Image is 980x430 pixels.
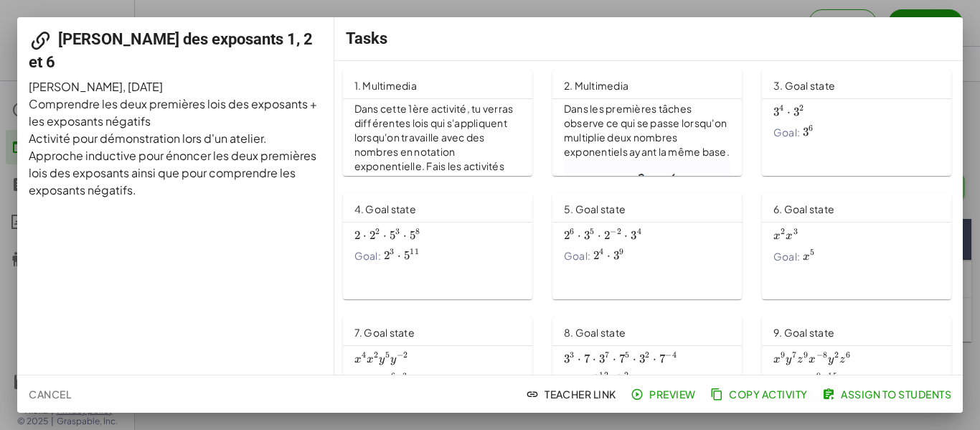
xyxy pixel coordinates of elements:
span: 9. Goal state [773,326,834,339]
span: 2 [354,228,360,243]
a: 5. Goal stateGoal: [552,193,745,299]
span: 3 [639,352,645,366]
span: − [665,350,672,360]
span: 3 [564,352,570,366]
span: [PERSON_NAME] [29,79,123,94]
span: x [773,354,781,365]
span: 4 [637,226,641,236]
span: ⋅ [403,228,407,243]
span: ⋅ [633,352,636,366]
span: Goal: [773,373,800,388]
span: 3 [395,226,400,236]
span: ⋅ [363,228,367,243]
span: 9 [816,370,821,380]
span: 2 [375,226,380,236]
span: 3 [390,246,394,256]
span: 6 [846,350,850,360]
span: x [809,354,816,365]
span: − [397,350,403,360]
button: Assign to Students [819,381,957,407]
span: 5 [810,247,814,257]
span: x [786,230,793,242]
span: Goal: [564,372,590,386]
span: z [797,354,803,365]
a: 3. Goal stateGoal: [762,70,954,176]
span: 3 [773,105,779,119]
span: 3. Goal state [773,79,835,92]
span: ⋅ [613,352,616,366]
span: y [828,354,834,365]
span: y [379,354,385,365]
span: 6 [570,226,574,236]
span: Goal: [354,248,381,263]
span: ⋅ [624,228,628,243]
span: ⋅ [611,372,615,386]
span: ⋅ [593,352,596,366]
span: 5 [404,248,410,263]
span: 3 [793,226,798,236]
span: 2 [781,226,785,236]
span: 9 [619,246,623,256]
span: Goal: [773,249,800,264]
span: 3 [599,352,605,366]
span: 2 [834,350,839,360]
span: ⋅ [397,248,401,263]
span: 8 [823,350,827,360]
p: Dans les premières tâches observe ce qui se passe lorsqu'on multiplie deux nombres exponentiels a... [564,102,730,159]
span: 5 [590,226,594,236]
span: z [839,354,845,365]
span: x [773,230,781,242]
span: 5 [625,350,629,360]
span: 5 [390,228,395,243]
p: Dans cette 1ère activité, tu verras différentes lois qui s'appliquent lorsqu'on travaille avec de... [354,102,521,216]
span: y [786,354,791,365]
span: 2 [564,228,570,243]
span: 2 [593,248,599,263]
span: 2 [799,103,804,113]
span: 3 [584,228,590,243]
a: 1. MultimediaDans cette 1ère activité, tu verras différentes lois qui s'appliquent lorsqu'on trav... [343,70,535,176]
span: 7 [659,352,665,366]
img: aa6bd1e3a6b799422b2a0c661908bc3add3e5b08166ba8e3e0b2bfbab4826254.gif [564,159,730,307]
span: 2 [624,370,628,380]
span: 7. Goal state [354,326,415,339]
span: 8 [415,226,420,236]
span: 7 [792,350,796,360]
span: Preview [633,388,696,401]
a: 8. Goal stateGoal: [552,317,745,423]
span: x [354,354,362,365]
span: 12 [599,370,608,380]
span: Goal: [773,125,800,139]
span: 3 [631,228,636,243]
span: 5. Goal state [564,202,626,215]
button: Preview [628,381,702,407]
span: 7 [584,352,590,366]
div: Tasks [334,17,963,60]
span: 3 [402,370,407,380]
span: [PERSON_NAME] des exposants 1, 2 et 6 [29,30,313,71]
a: 6. Goal stateGoal: [762,193,954,299]
span: 7 [619,352,625,366]
a: 4. Goal stateGoal: [343,193,535,299]
span: 3 [593,372,599,386]
span: Teacher Link [529,388,616,401]
span: 2 [374,350,378,360]
a: 7. Goal stateGoal: [343,317,535,423]
span: − [816,350,823,360]
span: 4 [672,350,677,360]
span: ⋅ [383,228,387,243]
span: 3 [793,105,799,119]
span: 5 [410,228,415,243]
span: 1. Multimedia [354,79,417,92]
span: 7 [605,350,609,360]
span: 2 [369,228,375,243]
p: Activité pour démonstration lors d'un atelier. Approche inductive pour énoncer les deux premières... [29,130,323,199]
a: 9. Goal stateGoal: [762,317,954,423]
span: − [610,226,616,236]
button: Cancel [23,381,77,407]
span: ⋅ [653,352,656,366]
span: 2 [403,350,407,360]
span: Assign to Students [825,388,951,401]
button: Copy Activity [707,381,814,407]
span: 6. Goal state [773,202,834,215]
